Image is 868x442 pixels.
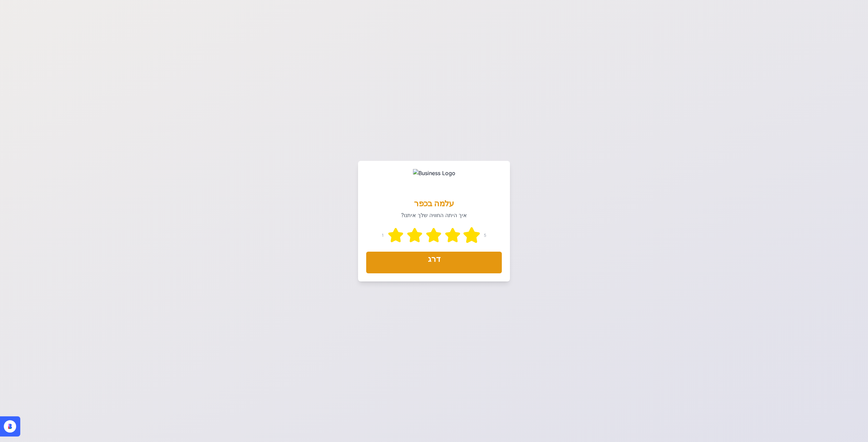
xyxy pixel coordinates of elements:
[366,198,502,209] div: עלמה בכפר
[484,233,486,238] span: 5
[428,254,440,265] div: דרג
[366,211,502,219] p: איך היתה החוויה שלך איתנו?
[382,233,383,238] span: 1
[413,169,455,191] img: Business Logo
[366,252,502,273] button: דרג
